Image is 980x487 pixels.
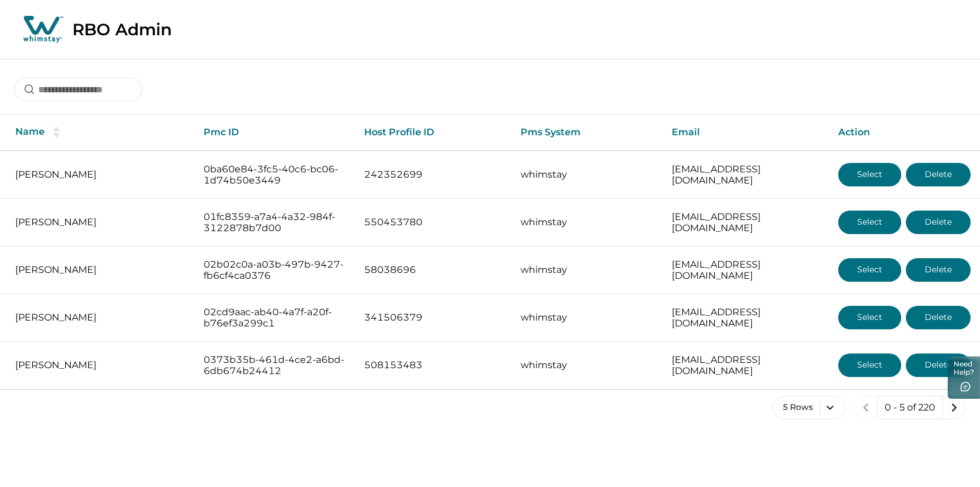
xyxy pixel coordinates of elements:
p: whimstay [521,169,653,181]
button: Select [838,163,901,186]
button: sorting [45,126,68,138]
th: Action [829,115,980,151]
p: 0373b35b-461d-4ce2-a6bd-6db674b24412 [204,354,345,377]
button: Select [838,211,901,234]
button: 0 - 5 of 220 [877,396,943,419]
th: Pms System [511,115,662,151]
button: next page [942,396,966,419]
p: [PERSON_NAME] [15,312,185,323]
button: Select [838,353,901,377]
p: [PERSON_NAME] [15,264,185,276]
button: previous page [854,396,878,419]
button: Delete [906,306,971,329]
p: [PERSON_NAME] [15,169,185,181]
p: [PERSON_NAME] [15,216,185,228]
th: Pmc ID [194,115,355,151]
p: 01fc8359-a7a4-4a32-984f-3122878b7d00 [204,211,345,234]
button: 5 Rows [772,396,845,419]
p: 341506379 [364,312,502,323]
p: 02b02c0a-a03b-497b-9427-fb6cf4ca0376 [204,259,345,282]
p: whimstay [521,312,653,323]
button: Select [838,306,901,329]
button: Delete [906,163,971,186]
button: Delete [906,211,971,234]
p: 02cd9aac-ab40-4a7f-a20f-b76ef3a299c1 [204,306,345,329]
p: [EMAIL_ADDRESS][DOMAIN_NAME] [672,306,819,329]
p: [EMAIL_ADDRESS][DOMAIN_NAME] [672,259,819,282]
p: [EMAIL_ADDRESS][DOMAIN_NAME] [672,164,819,186]
p: [PERSON_NAME] [15,359,185,371]
button: Delete [906,258,971,282]
button: Select [838,258,901,282]
p: 550453780 [364,216,502,228]
p: [EMAIL_ADDRESS][DOMAIN_NAME] [672,211,819,234]
th: Email [662,115,829,151]
p: whimstay [521,216,653,228]
p: RBO Admin [72,19,172,39]
p: [EMAIL_ADDRESS][DOMAIN_NAME] [672,354,819,377]
button: Delete [906,353,971,377]
p: 58038696 [364,264,502,276]
p: whimstay [521,359,653,371]
p: whimstay [521,264,653,276]
p: 0ba60e84-3fc5-40c6-bc06-1d74b50e3449 [204,164,345,186]
th: Host Profile ID [355,115,511,151]
p: 242352699 [364,169,502,181]
p: 508153483 [364,359,502,371]
p: 0 - 5 of 220 [885,402,935,413]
